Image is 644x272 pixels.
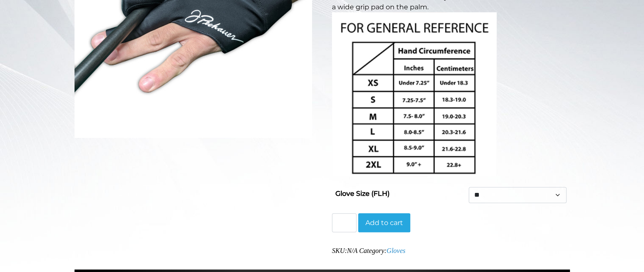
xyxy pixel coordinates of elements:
[358,213,410,233] button: Add to cart
[347,247,357,254] span: N/A
[332,247,357,254] span: SKU:
[335,187,390,201] label: Glove Size (FLH)
[332,213,357,233] input: Product quantity
[359,247,405,254] span: Category:
[387,247,405,254] a: Gloves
